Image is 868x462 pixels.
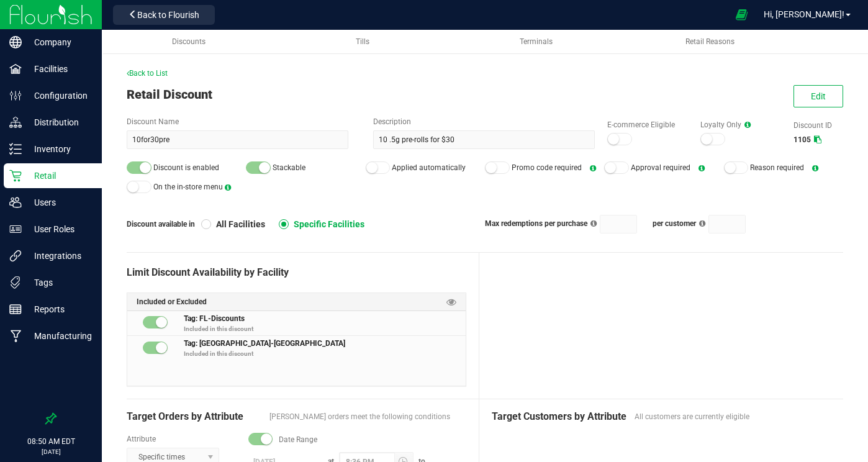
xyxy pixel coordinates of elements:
[6,447,96,456] p: [DATE]
[764,9,844,19] span: Hi, [PERSON_NAME]!
[22,248,96,263] p: Integrations
[184,337,345,348] span: Tag: [GEOGRAPHIC_DATA]-[GEOGRAPHIC_DATA]
[269,411,466,422] span: [PERSON_NAME] orders meet the following conditions
[12,363,50,400] iframe: Resource center
[153,163,219,172] span: Discount is enabled
[485,219,587,228] span: Max redemptions per purchase
[172,37,206,46] span: Discounts
[356,37,369,46] span: Tills
[184,312,245,323] span: Tag: FL-Discounts
[9,170,22,182] inline-svg: Retail
[22,328,96,343] p: Manufacturing
[22,168,96,183] p: Retail
[279,434,317,445] span: Date Range
[631,163,690,172] span: Approval required
[653,219,696,228] span: per customer
[512,163,582,172] span: Promo code required
[153,183,223,191] span: On the in-store menu
[127,265,466,280] div: Limit Discount Availability by Facility
[793,135,811,144] span: 1105
[9,223,22,235] inline-svg: User Roles
[127,409,263,424] span: Target Orders by Attribute
[9,196,22,209] inline-svg: Users
[22,275,96,290] p: Tags
[22,195,96,210] p: Users
[211,219,265,230] span: All Facilities
[700,119,781,130] label: Loyalty Only
[811,91,826,101] span: Edit
[793,85,843,107] button: Edit
[492,409,628,424] span: Target Customers by Attribute
[9,63,22,75] inline-svg: Facilities
[9,303,22,315] inline-svg: Reports
[127,293,466,311] div: Included or Excluded
[9,330,22,342] inline-svg: Manufacturing
[750,163,804,172] span: Reason required
[685,37,735,46] span: Retail Reasons
[37,361,52,376] iframe: Resource center unread badge
[22,88,96,103] p: Configuration
[22,142,96,156] p: Inventory
[392,163,466,172] span: Applied automatically
[127,116,348,127] label: Discount Name
[184,324,466,333] p: Included in this discount
[635,411,831,422] span: All customers are currently eligible
[22,115,96,130] p: Distribution
[22,35,96,50] p: Company
[45,412,57,425] label: Pin the sidebar to full width on large screens
[9,250,22,262] inline-svg: Integrations
[9,36,22,48] inline-svg: Company
[9,116,22,129] inline-svg: Distribution
[373,116,595,127] label: Description
[127,87,212,102] span: Retail Discount
[9,276,22,289] inline-svg: Tags
[607,119,688,130] label: E-commerce Eligible
[22,222,96,237] p: User Roles
[289,219,364,230] span: Specific Facilities
[113,5,215,25] button: Back to Flourish
[9,143,22,155] inline-svg: Inventory
[127,219,201,230] span: Discount available in
[728,2,756,27] span: Open Ecommerce Menu
[184,349,466,358] p: Included in this discount
[446,296,456,308] span: Preview
[793,120,843,131] label: Discount ID
[9,89,22,102] inline-svg: Configuration
[127,433,236,445] label: Attribute
[22,61,96,76] p: Facilities
[273,163,305,172] span: Stackable
[127,69,168,78] span: Back to List
[6,436,96,447] p: 08:50 AM EDT
[22,302,96,317] p: Reports
[520,37,553,46] span: Terminals
[137,10,199,20] span: Back to Flourish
